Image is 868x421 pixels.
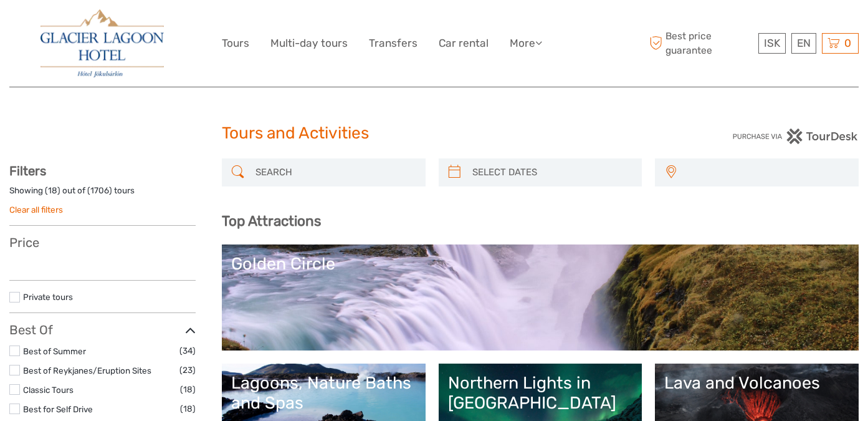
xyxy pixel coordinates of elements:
a: Best for Self Drive [23,404,93,414]
a: Tours [222,34,249,52]
input: SELECT DATES [467,162,636,183]
a: Transfers [369,34,417,52]
a: Best of Summer [23,346,86,356]
span: 0 [842,37,853,49]
span: (18) [180,382,196,397]
a: Classic Tours [23,385,74,395]
a: Car rental [439,34,489,52]
label: 1706 [90,185,109,196]
h3: Best Of [9,322,196,337]
span: (23) [179,363,196,377]
span: ISK [764,37,780,49]
div: Golden Circle [231,254,849,274]
div: Northern Lights in [GEOGRAPHIC_DATA] [448,373,633,414]
h1: Tours and Activities [222,123,647,143]
label: 18 [48,185,57,196]
div: Lagoons, Nature Baths and Spas [231,373,416,414]
div: EN [791,33,816,54]
h3: Price [9,235,196,250]
div: Lava and Volcanoes [664,373,849,393]
strong: Filters [9,163,46,178]
a: Private tours [23,292,73,302]
div: Showing ( ) out of ( ) tours [9,185,196,204]
a: Clear all filters [9,205,63,215]
b: Top Attractions [222,213,321,230]
span: (34) [179,344,196,358]
img: PurchaseViaTourDesk.png [732,128,859,144]
a: More [510,34,542,52]
input: SEARCH [250,162,419,183]
span: (18) [180,402,196,416]
img: 2790-86ba44ba-e5e5-4a53-8ab7-28051417b7bc_logo_big.jpg [41,9,164,77]
span: Best price guarantee [646,29,755,57]
a: Best of Reykjanes/Eruption Sites [23,365,151,375]
a: Multi-day tours [270,34,348,52]
a: Golden Circle [231,254,849,341]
